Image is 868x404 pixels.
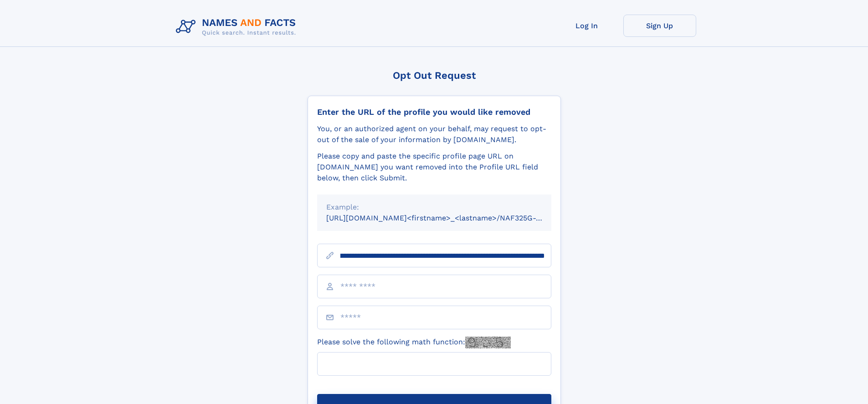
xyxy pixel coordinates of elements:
[623,15,696,37] a: Sign Up
[172,15,303,39] img: Logo Names and Facts
[317,151,551,184] div: Please copy and paste the specific profile page URL on [DOMAIN_NAME] you want removed into the Pr...
[317,337,511,348] label: Please solve the following math function:
[326,214,569,222] small: [URL][DOMAIN_NAME]<firstname>_<lastname>/NAF325G-xxxxxxxx
[550,15,623,37] a: Log In
[317,107,551,117] div: Enter the URL of the profile you would like removed
[317,123,551,145] div: You, or an authorized agent on your behalf, may request to opt-out of the sale of your informatio...
[326,202,542,213] div: Example:
[308,70,561,81] div: Opt Out Request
